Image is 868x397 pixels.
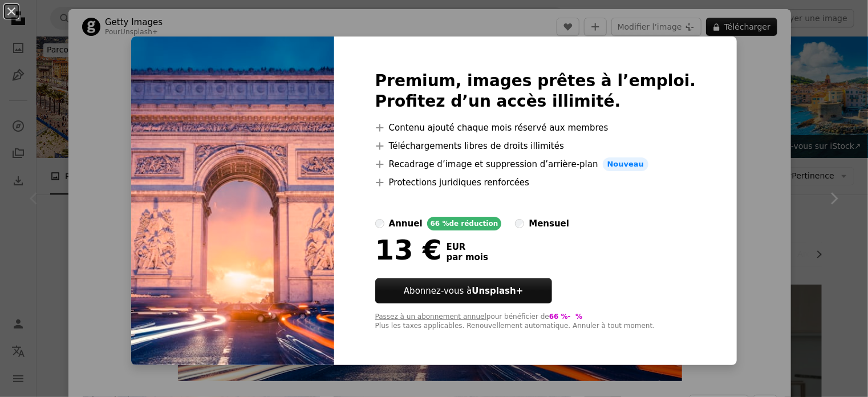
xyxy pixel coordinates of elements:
button: Passez à un abonnement annuel [375,313,486,322]
h2: Premium, images prêtes à l’emploi. Profitez d’un accès illimité. [375,71,696,112]
li: Téléchargements libres de droits illimités [375,139,696,153]
div: 13 € [375,235,442,265]
li: Contenu ajouté chaque mois réservé aux membres [375,121,696,135]
span: 66 % - % [549,313,582,321]
button: Abonnez-vous àUnsplash+ [375,278,552,303]
div: mensuel [529,217,569,230]
img: premium_photo-1661956135713-f93a5a95904d [131,37,334,365]
input: annuel66 %de réduction [375,219,384,228]
input: mensuel [515,219,524,228]
div: annuel [389,217,423,230]
li: Protections juridiques renforcées [375,176,696,189]
div: 66 % de réduction [427,217,502,230]
span: EUR [447,242,488,252]
span: Nouveau [603,157,648,171]
span: par mois [447,252,488,262]
li: Recadrage d’image et suppression d’arrière-plan [375,157,696,171]
div: pour bénéficier de Plus les taxes applicables. Renouvellement automatique. Annuler à tout moment. [375,313,696,331]
strong: Unsplash+ [472,286,523,296]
